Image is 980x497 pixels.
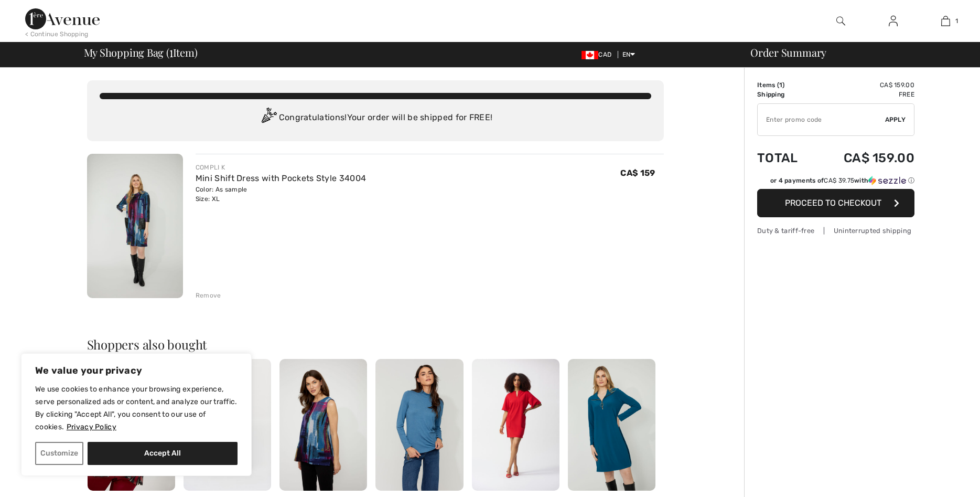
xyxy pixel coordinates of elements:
div: < Continue Shopping [25,29,89,39]
img: Canadian Dollar [581,51,598,59]
img: Mini Shift Dress with Pockets Style 251269 [472,359,559,491]
span: 1 [955,16,958,26]
img: Sezzle [868,176,906,185]
button: Customize [35,442,83,465]
td: CA$ 159.00 [814,80,914,90]
img: 1ère Avenue [25,8,100,29]
a: Sign In [880,15,906,28]
span: EN [622,51,636,58]
a: 1 [920,15,971,27]
img: Turtleneck Casual Pullover Style 75553 [375,359,463,491]
td: CA$ 159.00 [814,140,914,176]
div: Order Summary [738,47,974,58]
p: We value your privacy [35,364,238,377]
div: Congratulations! Your order will be shipped for FREE! [100,108,651,129]
span: 1 [169,45,173,58]
div: COMPLI K [196,163,366,172]
span: My Shopping Bag ( Item) [84,47,198,58]
img: Sleeveless Abstract Pullover Style 34003 [279,359,367,491]
span: 1 [779,81,782,89]
button: Accept All [88,442,238,465]
td: Items ( ) [757,80,814,90]
img: search the website [836,15,845,27]
img: Congratulation2.svg [258,108,279,129]
div: or 4 payments of with [770,176,914,185]
a: Mini Shift Dress with Pockets Style 34004 [196,173,366,183]
td: Free [814,90,914,99]
input: Promo code [758,104,885,135]
div: We value your privacy [21,353,252,476]
div: or 4 payments ofCA$ 39.75withSezzle Click to learn more about Sezzle [757,176,914,189]
td: Total [757,140,814,176]
td: Shipping [757,90,814,99]
div: Duty & tariff-free | Uninterrupted shipping [757,226,914,236]
div: Remove [196,291,221,300]
span: CAD [581,51,616,58]
img: Zippered Shift Dress Style 34038 [568,359,655,491]
span: Apply [885,115,906,124]
h2: Shoppers also bought [87,338,664,351]
a: Privacy Policy [66,422,117,432]
img: My Info [889,15,898,27]
p: We use cookies to enhance your browsing experience, serve personalized ads or content, and analyz... [35,383,238,433]
span: CA$ 159 [620,168,655,178]
button: Proceed to Checkout [757,189,914,217]
div: Color: As sample Size: XL [196,185,366,204]
span: Proceed to Checkout [785,198,881,208]
span: CA$ 39.75 [824,177,854,184]
img: My Bag [941,15,950,27]
img: Mini Shift Dress with Pockets Style 34004 [87,154,183,298]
